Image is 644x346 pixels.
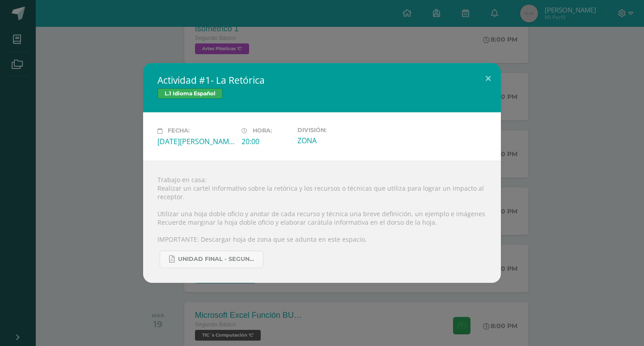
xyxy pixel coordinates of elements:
[160,251,263,268] a: UNIDAD FINAL - SEGUNDO BASICO A-B-C -.pdf
[297,127,374,133] label: División:
[157,74,487,86] h2: Actividad #1- La Retórica
[253,128,272,134] span: Hora:
[297,136,374,145] div: ZONA
[157,137,234,146] div: [DATE][PERSON_NAME]
[157,88,223,99] span: L.1 Idioma Español
[143,161,501,283] div: Trabajo en casa: Realizar un cartel informativo sobre la retórica y los recursos o técnicas que u...
[241,137,290,146] div: 20:00
[475,63,501,94] button: Close (Esc)
[178,256,258,263] span: UNIDAD FINAL - SEGUNDO BASICO A-B-C -.pdf
[168,128,190,134] span: Fecha:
